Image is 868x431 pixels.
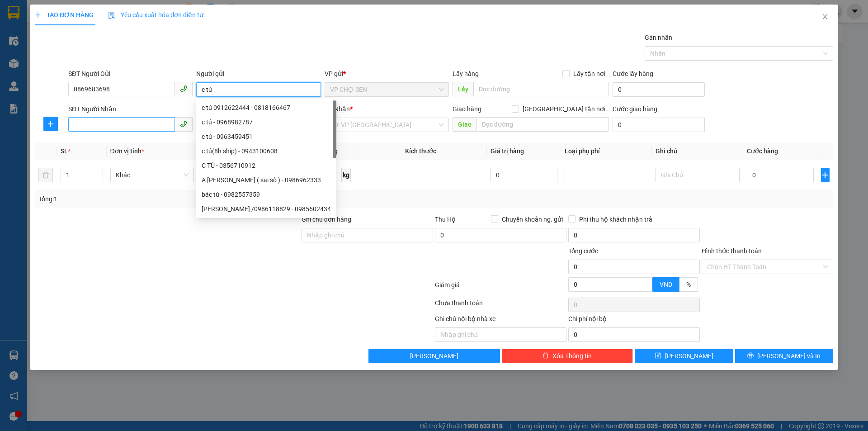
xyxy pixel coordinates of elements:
span: phone [180,85,187,92]
span: SL [61,147,68,155]
span: [GEOGRAPHIC_DATA], [GEOGRAPHIC_DATA] ↔ [GEOGRAPHIC_DATA] [14,38,81,69]
input: Cước giao hàng [613,118,705,132]
span: VP CHỢ SEN [330,83,443,96]
button: delete [38,168,53,182]
span: Khác [116,168,189,182]
span: % [686,281,691,288]
span: Chuyển khoản ng. gửi [498,214,566,224]
div: bùi ngọc tú /0986118829 - 0985602434 [196,202,336,216]
input: Ghi chú đơn hàng [302,228,433,242]
span: Yêu cầu xuất hóa đơn điện tử [108,11,203,19]
span: Xóa Thông tin [552,351,592,361]
span: Thu Hộ [435,216,456,223]
button: Close [812,5,838,30]
span: close [821,13,829,20]
button: deleteXóa Thông tin [502,349,633,363]
span: phone [180,120,187,128]
input: Cước lấy hàng [613,82,705,97]
span: Tổng cước [568,247,598,255]
div: Giảm giá [434,280,567,296]
span: plus [35,12,41,18]
span: Lấy hàng [453,70,479,77]
div: [PERSON_NAME] /0986118829 - 0985602434 [202,204,331,214]
div: Ghi chú nội bộ nhà xe [435,314,566,327]
div: Tổng: 1 [38,194,335,204]
div: c tú 0912622444 - 0818166467 [202,103,331,113]
button: plus [821,168,830,182]
span: save [655,352,661,360]
input: Dọc đường [473,82,609,96]
span: Phí thu hộ khách nhận trả [576,214,656,224]
input: Nhập ghi chú [435,327,566,342]
span: [GEOGRAPHIC_DATA] tận nơi [519,104,609,114]
span: delete [542,352,549,360]
th: Loại phụ phí [561,142,652,160]
div: VP gửi [325,69,449,79]
button: save[PERSON_NAME] [635,349,733,363]
span: plus [821,171,829,179]
span: Lấy [453,82,473,96]
span: Lấy tận nơi [570,69,609,79]
label: Cước lấy hàng [613,70,653,77]
label: Cước giao hàng [613,105,657,113]
button: printer[PERSON_NAME] và In [735,349,833,363]
div: Chi phí nội bộ [568,314,700,327]
button: plus [43,117,58,131]
div: c tú - 0968982787 [196,115,336,129]
div: SĐT Người Nhận [68,104,193,114]
div: c tú(8h ship) - 0943100608 [202,146,331,156]
span: VP Nhận [325,105,350,113]
input: Dọc đường [476,117,609,132]
div: Chưa thanh toán [434,298,567,314]
span: Giá trị hàng [491,147,524,155]
strong: CHUYỂN PHÁT NHANH AN PHÚ QUÝ [15,7,80,37]
div: c tú - 0963459451 [202,132,331,142]
div: A Ng Ngọc Tú ( sai số ) - 0986962333 [196,173,336,187]
span: TẠO ĐƠN HÀNG [35,11,94,19]
label: Ghi chú đơn hàng [302,216,351,223]
div: c tú - 0963459451 [196,129,336,144]
div: c tú(8h ship) - 0943100608 [196,144,336,158]
div: C TÚ - 0356710912 [196,158,336,173]
div: c tú 0912622444 - 0818166467 [196,100,336,115]
label: Hình thức thanh toán [702,247,762,255]
div: Người gửi [196,69,321,79]
span: Cước hàng [747,147,778,155]
th: Ghi chú [652,142,743,160]
span: [PERSON_NAME] [665,351,713,361]
div: A [PERSON_NAME] ( sai số ) - 0986962333 [202,175,331,185]
span: VND [660,281,672,288]
div: c tú - 0968982787 [202,117,331,127]
span: printer [747,352,754,360]
span: kg [342,168,351,182]
label: Gán nhãn [645,34,672,41]
span: [PERSON_NAME] [410,351,458,361]
img: icon [108,12,115,19]
div: SĐT Người Gửi [68,69,193,79]
div: bác tú - 0982557359 [202,189,331,199]
span: [PERSON_NAME] và In [757,351,821,361]
span: Kích thước [405,147,436,155]
input: Ghi Chú [656,168,739,182]
span: Giao [453,117,476,132]
button: [PERSON_NAME] [368,349,500,363]
input: 0 [491,168,558,182]
div: C TÚ - 0356710912 [202,161,331,171]
span: Giao hàng [453,105,481,113]
div: bác tú - 0982557359 [196,187,336,202]
img: logo [5,49,13,94]
span: Đơn vị tính [110,147,144,155]
span: plus [44,120,57,128]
